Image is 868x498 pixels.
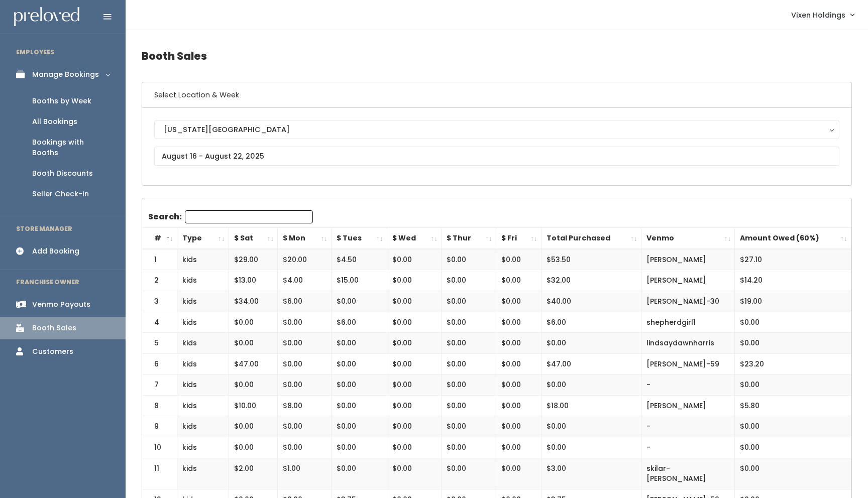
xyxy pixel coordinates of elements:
[142,416,177,437] td: 9
[442,458,496,489] td: $0.00
[496,458,541,489] td: $0.00
[641,458,735,489] td: skilar-[PERSON_NAME]
[177,312,229,333] td: kids
[496,291,541,312] td: $0.00
[278,416,332,437] td: $0.00
[442,249,496,270] td: $0.00
[442,375,496,396] td: $0.00
[387,437,442,458] td: $0.00
[177,437,229,458] td: kids
[641,270,735,291] td: [PERSON_NAME]
[641,416,735,437] td: -
[387,458,442,489] td: $0.00
[177,228,229,249] th: Type: activate to sort column ascending
[177,270,229,291] td: kids
[735,458,851,489] td: $0.00
[496,228,541,249] th: $ Fri: activate to sort column ascending
[735,333,851,354] td: $0.00
[177,353,229,375] td: kids
[332,416,387,437] td: $0.00
[332,353,387,375] td: $0.00
[332,333,387,354] td: $0.00
[148,210,313,223] label: Search:
[332,228,387,249] th: $ Tues: activate to sort column ascending
[185,210,313,223] input: Search:
[278,333,332,354] td: $0.00
[496,416,541,437] td: $0.00
[387,312,442,333] td: $0.00
[229,312,278,333] td: $0.00
[229,291,278,312] td: $34.00
[32,168,93,179] div: Booth Discounts
[442,416,496,437] td: $0.00
[278,437,332,458] td: $0.00
[229,353,278,375] td: $47.00
[541,333,641,354] td: $0.00
[735,291,851,312] td: $19.00
[541,375,641,396] td: $0.00
[641,437,735,458] td: -
[387,333,442,354] td: $0.00
[541,416,641,437] td: $0.00
[387,291,442,312] td: $0.00
[641,312,735,333] td: shepherdgirl1
[278,228,332,249] th: $ Mon: activate to sort column ascending
[541,270,641,291] td: $32.00
[442,312,496,333] td: $0.00
[541,228,641,249] th: Total Purchased: activate to sort column ascending
[229,249,278,270] td: $29.00
[541,458,641,489] td: $3.00
[496,375,541,396] td: $0.00
[229,270,278,291] td: $13.00
[442,353,496,375] td: $0.00
[32,96,91,106] div: Booths by Week
[229,333,278,354] td: $0.00
[387,416,442,437] td: $0.00
[177,416,229,437] td: kids
[142,458,177,489] td: 11
[332,395,387,416] td: $0.00
[278,375,332,396] td: $0.00
[278,291,332,312] td: $6.00
[229,416,278,437] td: $0.00
[442,333,496,354] td: $0.00
[142,42,852,70] h4: Booth Sales
[541,353,641,375] td: $47.00
[496,249,541,270] td: $0.00
[332,249,387,270] td: $4.50
[641,291,735,312] td: [PERSON_NAME]-30
[735,270,851,291] td: $14.20
[229,395,278,416] td: $10.00
[735,437,851,458] td: $0.00
[641,395,735,416] td: [PERSON_NAME]
[387,249,442,270] td: $0.00
[735,312,851,333] td: $0.00
[177,458,229,489] td: kids
[332,270,387,291] td: $15.00
[442,437,496,458] td: $0.00
[442,395,496,416] td: $0.00
[32,189,89,199] div: Seller Check-in
[142,249,177,270] td: 1
[278,353,332,375] td: $0.00
[32,69,99,80] div: Manage Bookings
[278,458,332,489] td: $1.00
[387,395,442,416] td: $0.00
[164,124,830,135] div: [US_STATE][GEOGRAPHIC_DATA]
[229,458,278,489] td: $2.00
[14,7,79,27] img: preloved logo
[541,291,641,312] td: $40.00
[229,437,278,458] td: $0.00
[641,353,735,375] td: [PERSON_NAME]-59
[442,270,496,291] td: $0.00
[142,270,177,291] td: 2
[541,395,641,416] td: $18.00
[641,333,735,354] td: lindsaydawnharris
[735,228,851,249] th: Amount Owed (60%): activate to sort column ascending
[32,116,77,127] div: All Bookings
[229,375,278,396] td: $0.00
[32,137,110,158] div: Bookings with Booths
[496,270,541,291] td: $0.00
[229,228,278,249] th: $ Sat: activate to sort column ascending
[177,333,229,354] td: kids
